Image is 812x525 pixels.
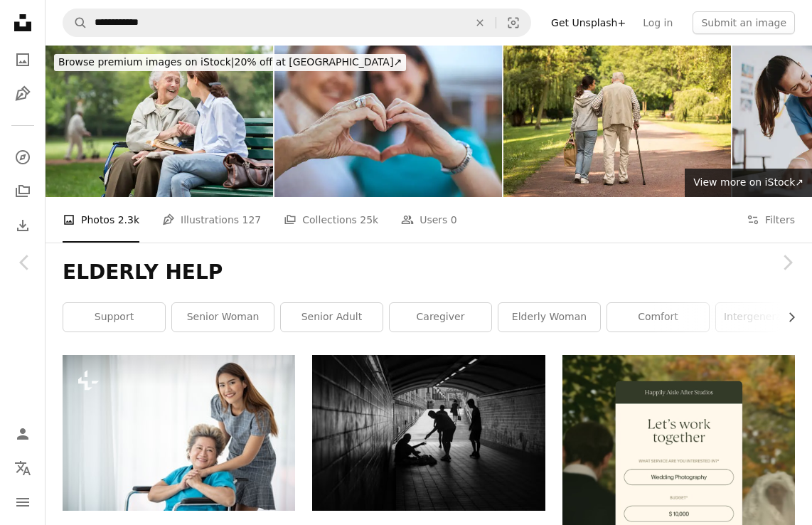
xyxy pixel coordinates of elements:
[46,46,273,197] img: Senior woman with caregiver in the park
[46,46,415,80] a: Browse premium images on iStock|20% off at [GEOGRAPHIC_DATA]↗
[274,46,502,197] img: Elderly Woman and Caregiver Forming Heart Shape with Hands
[9,420,37,448] a: Log in / Sign up
[54,54,406,71] div: 20% off at [GEOGRAPHIC_DATA] ↗
[747,197,795,243] button: Filters
[685,169,812,197] a: View more on iStock↗
[693,11,795,34] button: Submit an image
[58,56,234,68] span: Browse premium images on iStock |
[634,11,681,34] a: Log in
[464,9,496,36] button: Clear
[360,212,378,228] span: 25k
[242,212,262,228] span: 127
[543,11,634,34] a: Get Unsplash+
[9,46,37,74] a: Photos
[284,197,378,243] a: Collections 25k
[312,426,545,439] a: a group of people standing in a tunnel
[693,176,803,188] span: View more on iStock ↗
[9,488,37,516] button: Menu
[401,197,457,243] a: Users 0
[9,454,37,482] button: Language
[63,426,295,439] a: Asian daughter or care assistant helping support senior woman or mother
[63,9,531,37] form: Find visuals sitewide
[162,197,261,243] a: Illustrations 127
[9,177,37,206] a: Collections
[607,303,709,332] a: comfort
[503,46,731,197] img: Senior man with wheelchair and caregiver
[63,260,795,285] h1: ELDERLY HELP
[9,143,37,171] a: Explore
[63,355,295,510] img: Asian daughter or care assistant helping support senior woman or mother
[9,80,37,108] a: Illustrations
[498,303,600,332] a: elderly woman
[63,303,165,332] a: support
[172,303,274,332] a: senior woman
[762,194,812,331] a: Next
[281,303,383,332] a: senior adult
[451,212,457,228] span: 0
[312,355,545,510] img: a group of people standing in a tunnel
[390,303,491,332] a: caregiver
[496,9,530,36] button: Visual search
[63,9,87,36] button: Search Unsplash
